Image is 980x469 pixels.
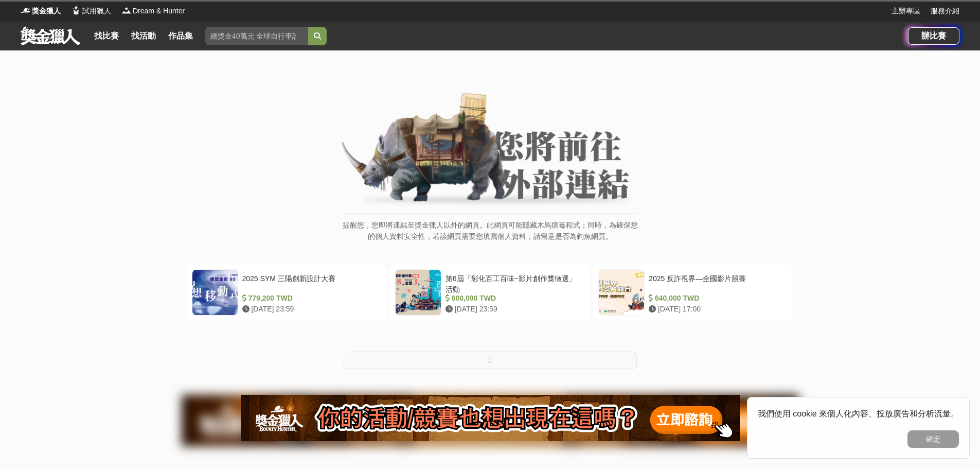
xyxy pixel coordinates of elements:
a: Logo試用獵人 [71,6,111,16]
a: LogoDream & Hunter [121,6,185,16]
div: 2025 SYM 三陽創新設計大賽 [242,273,378,293]
img: Logo [121,5,132,15]
span: 我們使用 cookie 來個人化內容、投放廣告和分析流量。 [758,409,959,418]
button: 確定 [907,430,959,448]
a: 服務介紹 [931,6,959,16]
div: 640,000 TWD [649,293,784,304]
div: [DATE] 17:00 [649,304,784,315]
img: 905fc34d-8193-4fb2-a793-270a69788fd0.png [241,395,740,441]
a: 2025 SYM 三陽創新設計大賽 779,200 TWD [DATE] 23:59 [187,264,387,321]
span: Dream & Hunter [133,6,185,16]
button: 2 [344,352,637,369]
a: 辦比賽 [908,27,959,45]
a: 作品集 [164,29,197,43]
span: 試用獵人 [82,6,111,16]
img: Logo [71,5,81,15]
div: 779,200 TWD [242,293,378,304]
input: 總獎金40萬元 全球自行車設計比賽 [205,27,308,45]
a: Logo獎金獵人 [21,6,61,16]
a: 找活動 [127,29,160,43]
img: Logo [21,5,31,15]
a: 主辦專區 [892,6,920,16]
div: 2025 反詐視界—全國影片競賽 [649,273,784,293]
a: 第6屆「彰化百工百味~影片創作獎徵選」活動 600,000 TWD [DATE] 23:59 [390,264,590,321]
a: 2025 反詐視界—全國影片競賽 640,000 TWD [DATE] 17:00 [593,264,793,321]
span: 獎金獵人 [32,6,61,16]
div: 600,000 TWD [446,293,581,304]
div: [DATE] 23:59 [446,304,581,315]
p: 提醒您，您即將連結至獎金獵人以外的網頁。此網頁可能隱藏木馬病毒程式；同時，為確保您的個人資料安全性，若該網頁需要您填寫個人資料，請留意是否為釣魚網頁。 [342,219,638,253]
div: 第6屆「彰化百工百味~影片創作獎徵選」活動 [446,273,581,293]
div: [DATE] 23:59 [242,304,378,315]
a: 找比賽 [90,29,123,43]
img: External Link Banner [342,92,638,209]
